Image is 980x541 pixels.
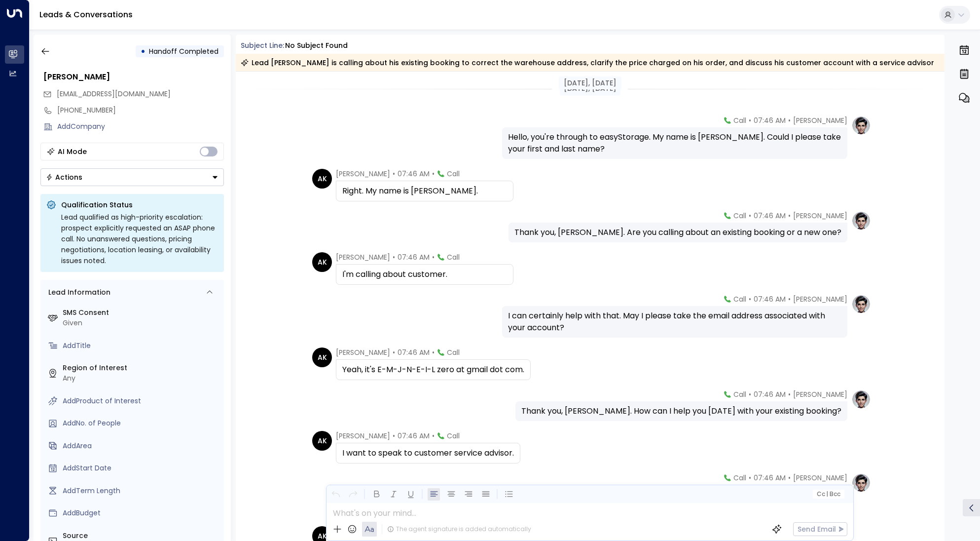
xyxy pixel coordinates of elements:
span: • [788,473,791,483]
button: Redo [347,488,359,501]
button: Undo [329,488,342,501]
span: • [788,294,791,304]
label: Region of Interest [63,363,220,373]
span: • [393,252,395,262]
span: 07:46 AM [398,169,430,179]
span: 07:46 AM [754,389,786,399]
span: • [749,116,751,125]
div: [PHONE_NUMBER] [57,105,224,116]
label: Source [63,531,220,541]
span: Call [447,252,460,262]
div: Right. My name is [PERSON_NAME]. [342,185,507,197]
span: 07:46 AM [754,473,786,483]
div: No subject found [285,40,348,51]
div: Thank you, [PERSON_NAME]. How can I help you [DATE] with your existing booking? [521,405,841,417]
img: profile-logo.png [851,473,871,493]
span: • [432,252,435,262]
div: AddBudget [63,508,220,518]
span: • [393,348,395,357]
span: • [749,473,751,483]
span: • [749,211,751,221]
span: Call [447,169,460,179]
label: SMS Consent [63,308,220,318]
span: [PERSON_NAME] [793,116,847,125]
span: • [788,389,791,399]
img: profile-logo.png [851,211,871,231]
span: Call [447,431,460,441]
div: AI Mode [58,147,87,156]
span: 07:46 AM [754,294,786,304]
span: • [432,348,435,357]
div: [PERSON_NAME] [43,71,224,83]
div: AddStart Date [63,463,220,473]
span: 07:46 AM [398,348,430,357]
div: • [141,42,145,60]
div: AK [312,431,332,451]
p: Qualification Status [61,200,218,210]
span: Handoff Completed [149,46,218,56]
div: Lead Information [45,287,110,298]
div: AK [312,169,332,189]
span: • [432,431,435,441]
div: Thank you, [PERSON_NAME]. Are you calling about an existing booking or a new one? [514,227,841,238]
div: Button group with a nested menu [40,168,224,186]
div: I can certainly help with that. May I please take the email address associated with your account? [508,310,841,334]
div: AddCompany [57,121,224,132]
span: [PERSON_NAME] [793,473,847,483]
div: [DATE], [DATE] [559,77,621,89]
div: AddArea [63,441,220,451]
div: AddTitle [63,341,220,351]
div: AddTerm Length [63,486,220,496]
span: • [393,431,395,441]
img: profile-logo.png [851,294,871,314]
span: Call [733,211,746,221]
div: Given [63,318,220,328]
div: AK [312,252,332,272]
span: [PERSON_NAME] [336,431,390,441]
div: AddNo. of People [63,418,220,428]
span: [PERSON_NAME] [793,294,847,304]
div: AK [312,348,332,367]
span: 07:46 AM [754,211,786,221]
span: Call [733,294,746,304]
span: [EMAIL_ADDRESS][DOMAIN_NAME] [57,89,171,99]
span: 07:46 AM [398,252,430,262]
span: 07:46 AM [754,116,786,125]
span: [PERSON_NAME] [336,348,390,357]
span: Call [733,473,746,483]
button: Actions [40,168,224,186]
div: The agent signature is added automatically [387,525,531,534]
div: I'm calling about customer. [342,269,507,280]
span: [PERSON_NAME] [793,389,847,399]
span: Call [733,116,746,125]
div: Any [63,373,220,384]
img: profile-logo.png [851,389,871,409]
span: [PERSON_NAME] [336,252,390,262]
div: AddProduct of Interest [63,396,220,406]
span: Subject Line: [241,40,284,50]
div: Hello, you're through to easyStorage. My name is [PERSON_NAME]. Could I please take your first an... [508,131,841,155]
span: • [749,389,751,399]
span: emjneil0@gmail.com [57,89,171,99]
span: Call [733,389,746,399]
span: [PERSON_NAME] [336,169,390,179]
img: profile-logo.png [851,116,871,135]
span: • [788,211,791,221]
span: • [749,294,751,304]
span: [PERSON_NAME] [793,211,847,221]
div: Lead [PERSON_NAME] is calling about his existing booking to correct the warehouse address, clarif... [241,58,934,68]
a: Leads & Conversations [39,9,133,20]
span: • [788,116,791,125]
span: Cc Bcc [817,491,840,498]
span: Call [447,348,460,357]
span: • [393,169,395,179]
button: Cc|Bcc [813,490,844,499]
div: Yeah, it's E-M-J-N-E-I-L zero at gmail dot com. [342,364,524,376]
div: Actions [46,173,82,182]
div: I want to speak to customer service advisor. [342,447,514,459]
span: | [826,491,828,498]
span: 07:46 AM [398,431,430,441]
span: • [432,169,435,179]
div: Lead qualified as high-priority escalation: prospect explicitly requested an ASAP phone call. No ... [61,212,218,266]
